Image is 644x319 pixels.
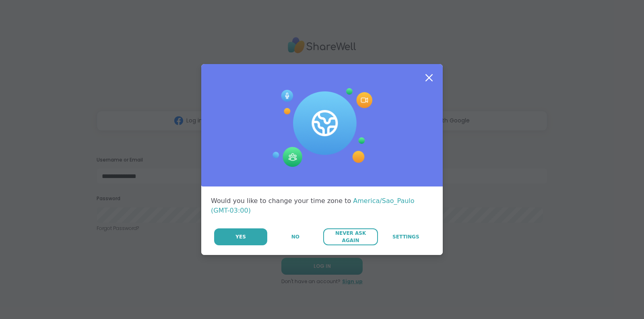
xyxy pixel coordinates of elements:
[268,228,322,245] button: No
[392,233,419,240] span: Settings
[327,230,374,244] span: Never Ask Again
[379,228,433,245] a: Settings
[214,228,267,245] button: Yes
[323,228,378,245] button: Never Ask Again
[211,196,433,215] div: Would you like to change your time zone to
[291,233,299,240] span: No
[272,88,372,167] img: Session Experience
[235,233,246,240] span: Yes
[211,197,415,214] span: America/Sao_Paulo (GMT-03:00)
